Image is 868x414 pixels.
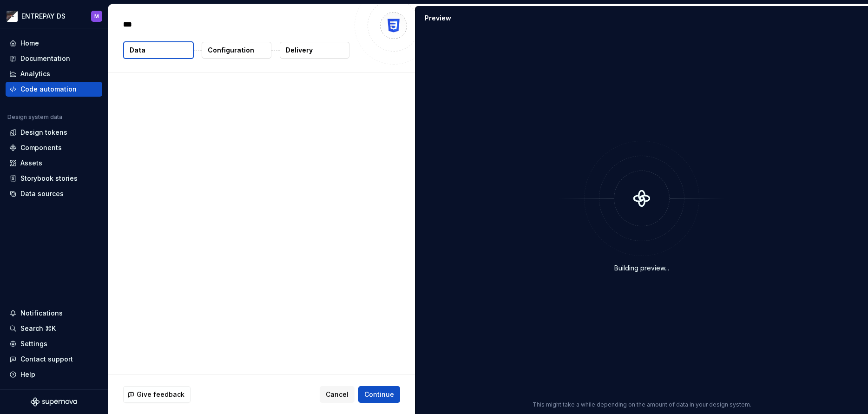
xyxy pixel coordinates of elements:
div: Building preview... [614,263,669,273]
p: Configuration [208,46,254,55]
p: Delivery [286,46,313,55]
a: Data sources [6,186,102,201]
div: Assets [20,158,42,168]
button: Delivery [280,42,349,59]
a: Home [6,36,102,51]
button: Data [123,41,194,59]
a: Documentation [6,51,102,66]
div: Data sources [20,189,64,198]
a: Analytics [6,66,102,81]
img: bf57eda1-e70d-405f-8799-6995c3035d87.png [7,11,18,22]
button: Contact support [6,352,102,367]
div: Design tokens [20,128,67,137]
div: Storybook stories [20,174,78,183]
div: Help [20,370,35,379]
p: This might take a while depending on the amount of data in your design system. [533,401,751,408]
span: Cancel [326,390,349,399]
div: Preview [425,13,451,23]
div: M [94,13,99,20]
div: Code automation [20,85,77,94]
div: Notifications [20,309,63,318]
div: Design system data [7,113,62,121]
svg: Supernova Logo [31,397,77,407]
button: Help [6,367,102,382]
button: Search ⌘K [6,321,102,336]
div: Components [20,143,62,152]
div: Search ⌘K [20,324,56,333]
a: Storybook stories [6,171,102,186]
div: ENTREPAY DS [21,12,66,21]
div: Documentation [20,54,70,63]
a: Design tokens [6,125,102,140]
a: Assets [6,156,102,171]
button: ENTREPAY DSM [2,6,106,26]
p: Data [130,46,145,55]
div: Settings [20,339,47,348]
button: Continue [358,386,400,403]
div: Home [20,39,39,48]
a: Components [6,140,102,155]
div: Contact support [20,355,73,364]
div: Analytics [20,69,50,79]
span: Continue [364,390,394,399]
button: Configuration [202,42,271,59]
a: Code automation [6,82,102,97]
span: Give feedback [137,390,184,399]
button: Give feedback [123,386,191,403]
button: Notifications [6,306,102,321]
button: Cancel [320,386,355,403]
a: Settings [6,336,102,351]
